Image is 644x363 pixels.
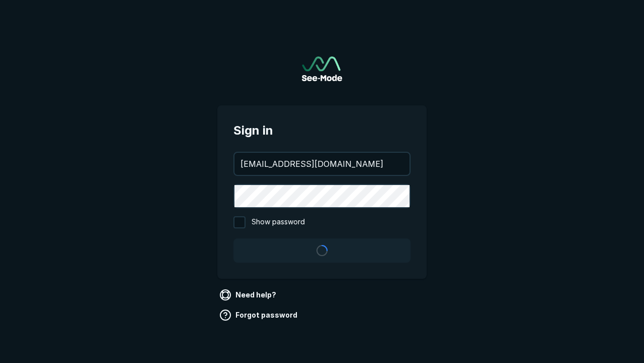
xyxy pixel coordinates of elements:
a: Forgot password [217,307,301,323]
input: your@email.com [234,153,410,175]
img: See-Mode Logo [302,56,342,81]
span: Sign in [233,122,411,140]
span: Show password [252,216,305,228]
a: Need help? [217,287,280,303]
a: Go to sign in [302,56,342,81]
